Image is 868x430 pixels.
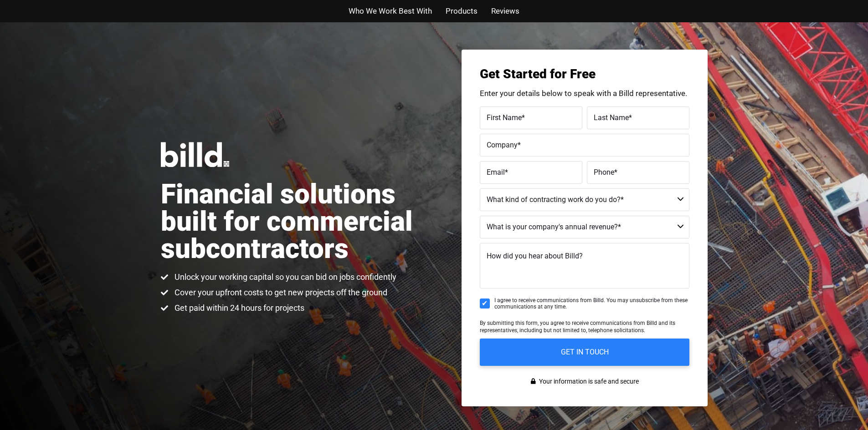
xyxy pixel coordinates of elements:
span: Unlock your working capital so you can bid on jobs confidently [172,272,396,283]
span: By submitting this form, you agree to receive communications from Billd and its representatives, ... [480,320,675,334]
input: GET IN TOUCH [480,339,689,366]
span: Get paid within 24 hours for projects [172,303,304,314]
a: Who We Work Best With [349,5,432,18]
span: Phone [594,167,614,176]
span: Last Name [594,113,629,121]
span: I agree to receive communications from Billd. You may unsubscribe from these communications at an... [494,297,689,310]
span: First Name [487,113,522,121]
span: Company [487,140,518,149]
a: Reviews [491,5,519,18]
input: I agree to receive communications from Billd. You may unsubscribe from these communications at an... [480,298,490,309]
h1: Financial solutions built for commercial subcontractors [161,181,434,263]
p: Enter your details below to speak with a Billd representative. [480,90,689,97]
span: Email [487,167,505,176]
h3: Get Started for Free [480,68,689,81]
span: Your information is safe and secure [537,375,639,388]
span: Cover your upfront costs to get new projects off the ground [172,287,387,298]
span: How did you hear about Billd? [487,252,583,260]
a: Products [446,5,478,18]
